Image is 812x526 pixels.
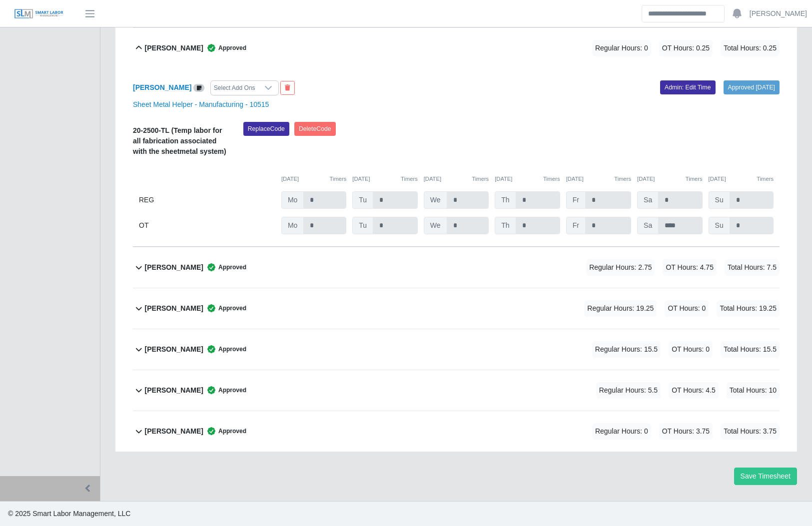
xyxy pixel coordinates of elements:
[133,83,191,91] a: [PERSON_NAME]
[721,341,780,358] span: Total Hours: 15.5
[592,423,651,440] span: Regular Hours: 0
[669,341,713,358] span: OT Hours: 0
[139,217,275,234] div: OT
[281,175,346,183] div: [DATE]
[566,217,586,234] span: Fr
[669,382,719,399] span: OT Hours: 4.5
[757,175,774,183] button: Timers
[145,344,203,355] b: [PERSON_NAME]
[721,423,780,440] span: Total Hours: 3.75
[203,344,246,354] span: Approved
[543,175,560,183] button: Timers
[133,247,780,288] button: [PERSON_NAME] Approved Regular Hours: 2.75 OT Hours: 4.75 Total Hours: 7.5
[203,262,246,272] span: Approved
[211,81,258,95] div: Select Add Ons
[401,175,418,183] button: Timers
[203,43,246,53] span: Approved
[203,303,246,313] span: Approved
[203,426,246,436] span: Approved
[280,81,295,95] button: End Worker & Remove from the Timesheet
[495,191,516,209] span: Th
[734,468,797,485] button: Save Timesheet
[145,426,203,437] b: [PERSON_NAME]
[495,175,560,183] div: [DATE]
[294,122,336,136] button: DeleteCode
[14,8,64,19] img: SLM Logo
[495,217,516,234] span: Th
[665,300,709,317] span: OT Hours: 0
[133,126,226,155] b: 20-2500-TL (Temp labor for all fabrication associated with the sheetmetal system)
[637,217,659,234] span: Sa
[133,329,780,370] button: [PERSON_NAME] Approved Regular Hours: 15.5 OT Hours: 0 Total Hours: 15.5
[614,175,631,183] button: Timers
[330,175,347,183] button: Timers
[709,175,774,183] div: [DATE]
[592,341,661,358] span: Regular Hours: 15.5
[637,175,702,183] div: [DATE]
[424,175,489,183] div: [DATE]
[424,217,447,234] span: We
[717,300,780,317] span: Total Hours: 19.25
[145,303,203,314] b: [PERSON_NAME]
[133,28,780,68] button: [PERSON_NAME] Approved Regular Hours: 0 OT Hours: 0.25 Total Hours: 0.25
[659,40,713,56] span: OT Hours: 0.25
[133,370,780,411] button: [PERSON_NAME] Approved Regular Hours: 5.5 OT Hours: 4.5 Total Hours: 10
[642,5,725,22] input: Search
[472,175,489,183] button: Timers
[637,191,659,209] span: Sa
[584,300,657,317] span: Regular Hours: 19.25
[193,83,204,91] a: View/Edit Notes
[659,423,713,440] span: OT Hours: 3.75
[145,385,203,396] b: [PERSON_NAME]
[133,100,269,108] a: Sheet Metal Helper - Manufacturing - 10515
[724,80,780,94] a: Approved [DATE]
[243,122,289,136] button: ReplaceCode
[139,191,275,209] div: REG
[352,217,373,234] span: Tu
[281,191,304,209] span: Mo
[721,40,780,56] span: Total Hours: 0.25
[145,43,203,53] b: [PERSON_NAME]
[709,217,730,234] span: Su
[725,259,780,276] span: Total Hours: 7.5
[203,385,246,395] span: Approved
[592,40,651,56] span: Regular Hours: 0
[566,175,631,183] div: [DATE]
[686,175,703,183] button: Timers
[750,8,807,19] a: [PERSON_NAME]
[133,411,780,452] button: [PERSON_NAME] Approved Regular Hours: 0 OT Hours: 3.75 Total Hours: 3.75
[145,262,203,273] b: [PERSON_NAME]
[424,191,447,209] span: We
[727,382,780,399] span: Total Hours: 10
[8,510,130,518] span: © 2025 Smart Labor Management, LLC
[709,191,730,209] span: Su
[352,191,373,209] span: Tu
[133,288,780,329] button: [PERSON_NAME] Approved Regular Hours: 19.25 OT Hours: 0 Total Hours: 19.25
[596,382,661,399] span: Regular Hours: 5.5
[663,259,716,276] span: OT Hours: 4.75
[660,80,716,94] a: Admin: Edit Time
[586,259,655,276] span: Regular Hours: 2.75
[281,217,304,234] span: Mo
[566,191,586,209] span: Fr
[352,175,417,183] div: [DATE]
